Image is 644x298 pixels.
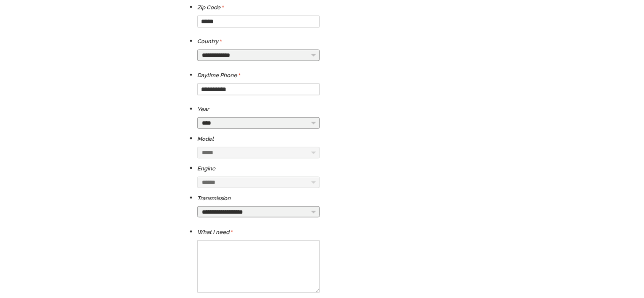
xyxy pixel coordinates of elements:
[197,164,215,174] label: Engine
[197,134,214,144] label: Model
[197,227,233,237] label: What I need
[197,193,231,203] label: Transmission
[197,36,222,47] label: Country
[197,104,209,114] label: Year
[197,3,224,13] label: Zip Code
[197,70,240,81] label: Daytime Phone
